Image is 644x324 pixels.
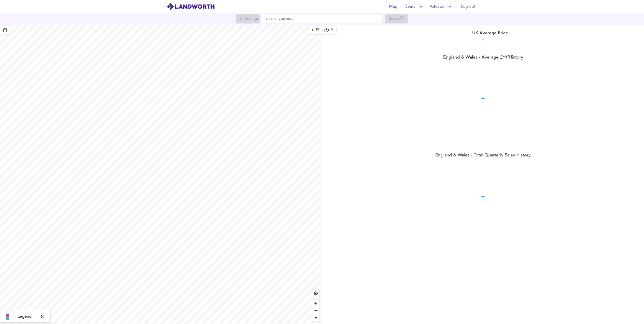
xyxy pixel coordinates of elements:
[405,3,424,10] span: Search
[385,14,408,23] div: Search for a location first or explore the map
[403,2,426,12] button: Search
[428,2,455,12] button: Valuation
[312,307,319,314] button: Zoom out
[430,3,453,10] span: Valuation
[322,152,644,159] div: England & Wales - Total Quarterly Sales History
[262,15,383,23] input: Enter a location...
[167,3,215,10] img: logo
[236,14,260,23] div: Search for a location first or explore the map
[322,54,644,61] div: England & Wales - Average £/ ft² History
[461,3,475,10] span: Log out
[312,300,319,307] button: Zoom in
[387,3,399,10] span: Map
[385,2,401,12] button: Map
[322,30,644,37] div: UK Average Price
[459,2,477,12] button: Log out
[312,314,319,321] button: Reset bearing to north
[312,290,319,297] button: Find my location
[18,314,32,320] span: Legend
